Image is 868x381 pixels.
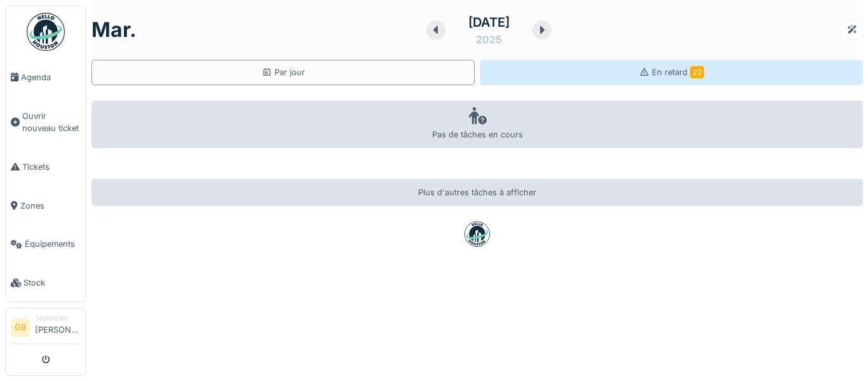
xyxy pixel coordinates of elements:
div: Pas de tâches en cours [92,100,863,148]
img: badge-BVDL4wpA.svg [465,221,490,247]
div: Technicien [35,314,81,323]
li: GB [11,318,30,337]
span: Équipements [25,238,81,250]
div: Par jour [262,66,305,78]
h1: mar. [92,18,137,42]
span: Zones [20,200,81,212]
span: En retard [652,67,704,77]
li: [PERSON_NAME] [35,314,81,341]
a: Agenda [6,58,86,97]
div: [DATE] [468,13,510,32]
span: Stock [24,277,81,289]
span: Ouvrir nouveau ticket [22,110,81,134]
span: Agenda [21,71,81,83]
a: GB Technicien[PERSON_NAME] [11,314,81,344]
span: Tickets [22,161,81,173]
a: Stock [6,263,86,302]
img: Badge_color-CXgf-gQk.svg [27,13,65,51]
a: Zones [6,186,86,225]
a: Ouvrir nouveau ticket [6,97,86,148]
a: Tickets [6,148,86,186]
a: Équipements [6,225,86,264]
div: 2025 [476,32,502,47]
div: Plus d'autres tâches à afficher [92,179,863,206]
span: 22 [690,66,704,78]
